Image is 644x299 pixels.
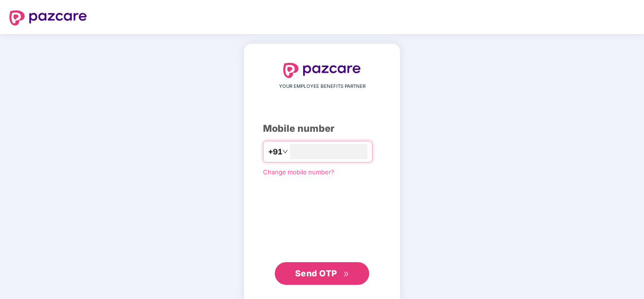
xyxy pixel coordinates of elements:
span: double-right [343,271,349,277]
span: +91 [268,146,282,158]
span: down [282,149,288,154]
a: Change mobile number? [263,168,334,176]
img: logo [283,63,361,78]
img: logo [9,10,87,26]
span: Send OTP [295,268,337,278]
span: YOUR EMPLOYEE BENEFITS PARTNER [279,83,365,90]
button: Send OTPdouble-right [275,262,369,285]
div: Mobile number [263,121,381,136]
